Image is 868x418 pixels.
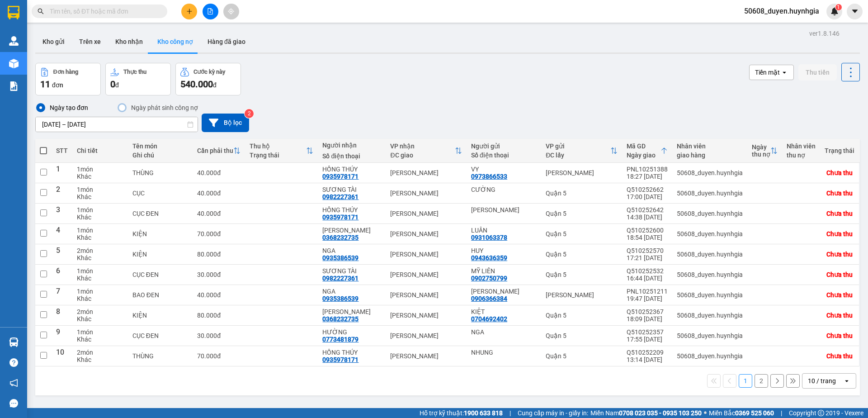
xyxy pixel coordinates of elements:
div: KIỆN [132,230,189,237]
div: ver 1.8.146 [809,28,840,38]
div: 16:44 [DATE] [627,275,668,282]
div: 2 món [77,308,123,315]
div: Ghi chú [132,152,189,159]
div: 30.000 [197,332,241,339]
div: 8 [56,308,68,323]
div: CƯỜNG [471,186,537,193]
div: 7 [56,288,68,302]
div: SƯƠNG TÀI [322,267,381,275]
div: Ngày phát sinh công nợ [127,102,198,113]
div: 6 [56,267,68,282]
sup: 2 [245,109,254,118]
div: Quận 5 [546,251,618,258]
div: 14:38 [DATE] [627,214,668,221]
strong: 1900 633 818 [464,409,503,417]
div: 50608_duyen.huynhgia [677,190,743,197]
div: 5 [56,247,68,261]
div: Cước kỳ này [193,69,225,75]
div: 9 [56,328,68,343]
img: warehouse-icon [9,337,19,347]
span: 50608_duyen.huynhgia [737,5,826,17]
div: [PERSON_NAME] [390,190,462,197]
div: 0773481879 [322,336,359,343]
div: Khác [77,234,123,241]
div: Cần phải thu [197,147,233,154]
div: Quận 5 [546,210,618,217]
button: 2 [755,374,768,388]
div: THÙNG [132,169,189,176]
div: Quận 5 [546,332,618,339]
div: NGA [322,288,381,295]
button: Cước kỳ này540.000đ [175,63,241,95]
strong: 0708 023 035 - 0935 103 250 [619,409,702,417]
span: copyright [818,410,824,416]
div: 0935978171 [322,173,359,180]
div: 70.000 [197,352,241,360]
div: Chưa thu [826,271,853,278]
div: Nhân viên [677,142,743,150]
div: 70.000 [197,230,241,237]
div: Số điện thoại [471,152,537,159]
div: CỤC [132,190,189,197]
span: đ [217,251,221,258]
div: 50608_duyen.huynhgia [677,271,743,278]
span: đ [217,169,221,176]
div: 4 [56,227,68,241]
div: 17:55 [DATE] [627,336,668,343]
div: 0368232735 [322,234,359,241]
button: Đơn hàng11đơn [35,63,101,95]
div: Khác [77,295,123,302]
div: VY [471,166,537,173]
div: 0982227361 [322,193,359,200]
button: plus [181,4,197,19]
div: BẠCH VĂN [471,206,537,214]
div: Nhân viên [787,142,816,150]
div: CỤC ĐEN [132,332,189,339]
div: Chưa thu [826,251,853,258]
div: 0368232735 [322,315,359,323]
div: [PERSON_NAME] [390,332,462,339]
div: KIỆN [132,251,189,258]
button: Thu tiền [798,64,837,81]
th: Toggle SortBy [747,139,782,163]
div: 50608_duyen.huynhgia [677,332,743,339]
div: HỒNG THÚY [322,166,381,173]
div: Mã GD [627,142,660,150]
div: 50608_duyen.huynhgia [677,169,743,176]
button: Trên xe [72,31,108,52]
div: Đơn hàng [53,69,78,75]
span: đ [217,230,221,237]
div: 1 món [77,166,123,173]
div: Người nhận [322,142,381,149]
button: Thực thu0đ [105,63,171,95]
div: Số điện thoại [322,152,381,160]
div: 19:47 [DATE] [627,295,668,302]
div: [PERSON_NAME] [390,230,462,237]
div: 2 món [77,247,123,254]
span: message [9,399,18,408]
div: 1 món [77,186,123,193]
span: đ [217,291,221,299]
div: 0935386539 [322,295,359,302]
div: 17:21 [DATE] [627,254,668,261]
div: 1 món [77,267,123,275]
div: MỸ LIÊN [471,267,537,275]
div: PNL10251211 [627,288,668,295]
div: Quận 5 [546,271,618,278]
div: Tên món [132,142,189,150]
div: HỒNG THÚY [322,349,381,356]
img: icon-new-feature [830,7,839,15]
div: [PERSON_NAME] [390,271,462,278]
div: Q510252642 [627,206,668,214]
input: Select a date range. [36,117,198,132]
div: [PERSON_NAME] [390,251,462,258]
div: 18:09 [DATE] [627,315,668,323]
div: Thu hộ [250,142,306,150]
div: Khác [77,315,123,323]
div: VÂN NAVI [322,227,381,234]
div: thu nợ [752,151,770,158]
div: PNL10251388 [627,166,668,173]
div: 0982227361 [322,275,359,282]
div: ĐC giao [390,152,455,159]
strong: 0369 525 060 [735,409,774,417]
